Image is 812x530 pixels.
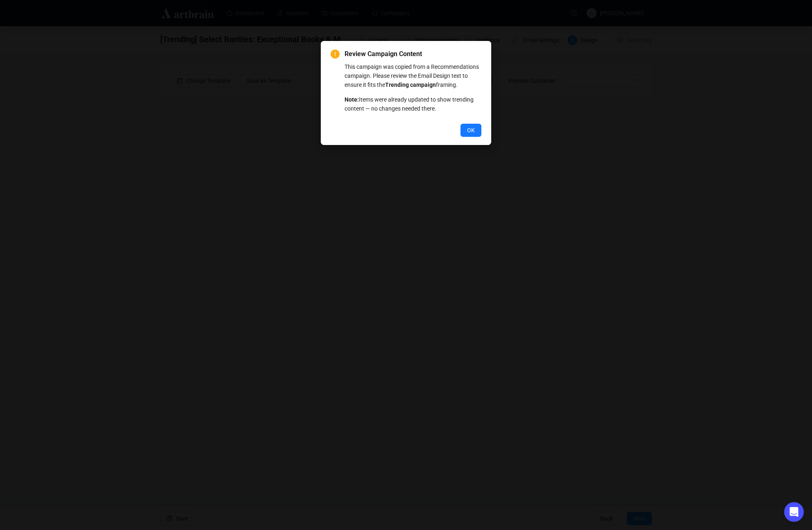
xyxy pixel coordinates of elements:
button: OK [460,124,481,137]
span: OK [467,126,475,135]
div: Open Intercom Messenger [784,502,804,522]
p: This campaign was copied from a Recommendations campaign. Please review the Email Design text to ... [345,62,481,89]
p: Items were already updated to show trending content — no changes needed there. [345,95,481,113]
strong: Trending campaign [385,82,436,88]
strong: Note: [345,96,359,103]
span: exclamation-circle [331,50,340,59]
span: Review Campaign Content [345,49,481,59]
